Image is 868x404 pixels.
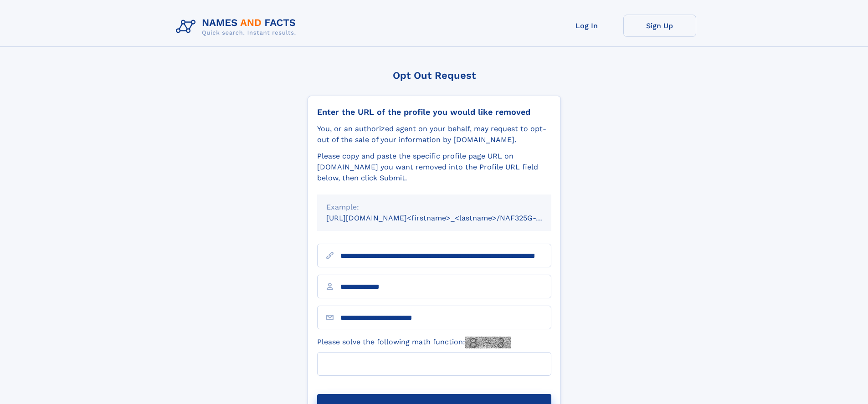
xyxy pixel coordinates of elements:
div: Opt Out Request [308,70,561,81]
div: Enter the URL of the profile you would like removed [317,107,551,117]
small: [URL][DOMAIN_NAME]<firstname>_<lastname>/NAF325G-xxxxxxxx [326,214,569,222]
img: Logo Names and Facts [172,15,303,39]
div: Example: [326,202,542,213]
div: You, or an authorized agent on your behalf, may request to opt-out of the sale of your informatio... [317,123,551,145]
label: Please solve the following math function: [317,337,511,348]
a: Log In [550,15,623,37]
div: Please copy and paste the specific profile page URL on [DOMAIN_NAME] you want removed into the Pr... [317,151,551,184]
a: Sign Up [623,15,696,37]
